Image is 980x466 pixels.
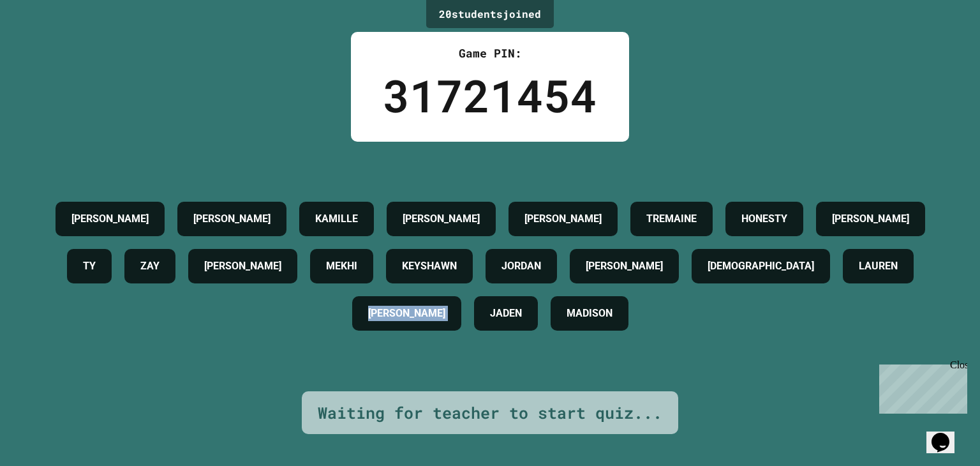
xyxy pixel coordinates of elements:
[402,259,457,274] h4: KEYSHAWN
[708,259,814,274] h4: [DEMOGRAPHIC_DATA]
[83,259,96,274] h4: TY
[383,45,597,62] div: Game PIN:
[326,259,357,274] h4: MEKHI
[741,211,787,227] h4: HONESTY
[140,259,160,274] h4: ZAY
[403,211,480,227] h4: [PERSON_NAME]
[318,401,662,425] div: Waiting for teacher to start quiz...
[490,306,522,321] h4: JADEN
[832,211,909,227] h4: [PERSON_NAME]
[501,259,541,274] h4: JORDAN
[586,259,663,274] h4: [PERSON_NAME]
[874,359,967,414] iframe: chat widget
[524,211,602,227] h4: [PERSON_NAME]
[926,415,967,453] iframe: chat widget
[368,306,445,321] h4: [PERSON_NAME]
[859,259,898,274] h4: LAUREN
[5,5,88,81] div: Chat with us now!Close
[383,62,597,129] div: 31721454
[567,306,612,321] h4: MADISON
[646,211,697,227] h4: TREMAINE
[315,211,358,227] h4: KAMILLE
[71,211,149,227] h4: [PERSON_NAME]
[204,259,281,274] h4: [PERSON_NAME]
[193,211,271,227] h4: [PERSON_NAME]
